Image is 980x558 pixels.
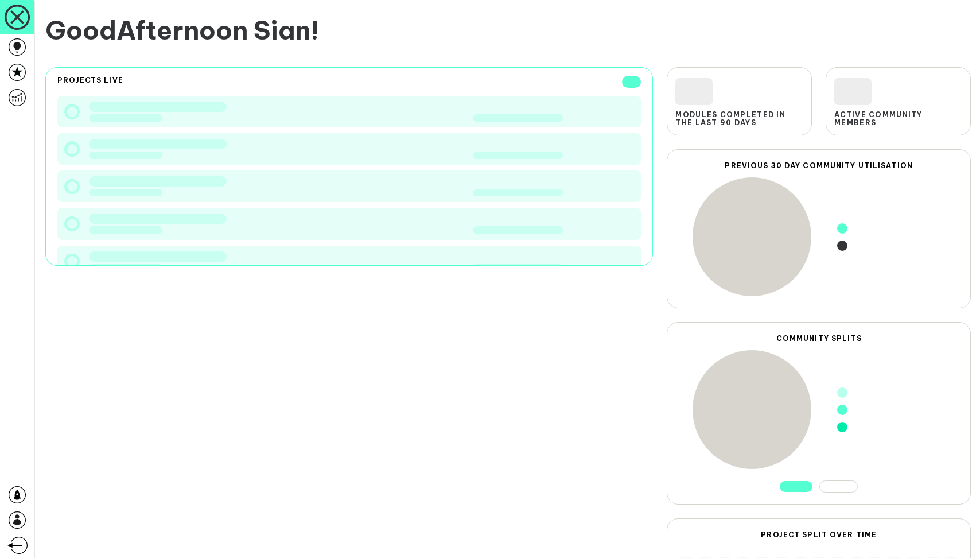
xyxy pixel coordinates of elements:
h2: Projects live [57,76,123,88]
h2: Project split over time [681,530,956,539]
h2: Previous 30 day Community Utilisation [678,161,960,170]
span: Sian ! [254,14,319,46]
button: gender [780,481,812,492]
h2: Community Splits [678,334,960,343]
span: Modules completed in the last 90 days [675,111,803,127]
button: ethnicity [819,480,858,493]
span: 10 [622,76,641,88]
span: Active Community Members [834,111,962,127]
